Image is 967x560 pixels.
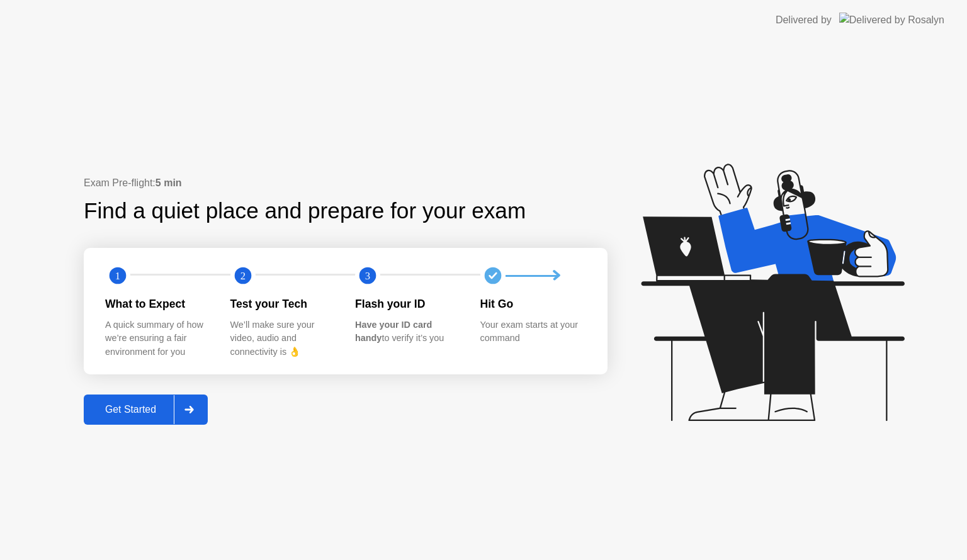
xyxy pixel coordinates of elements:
text: 3 [365,270,370,282]
div: Find a quiet place and prepare for your exam [84,194,528,228]
b: 5 min [156,177,182,188]
div: What to Expect [105,296,210,312]
div: Delivered by [776,13,832,28]
div: Flash your ID [355,296,460,312]
div: Hit Go [480,296,585,312]
text: 2 [240,270,245,282]
text: 1 [115,270,120,282]
div: We’ll make sure your video, audio and connectivity is 👌 [230,318,336,359]
div: Test your Tech [230,296,336,312]
div: to verify it’s you [355,318,460,345]
div: Your exam starts at your command [480,318,585,345]
b: Have your ID card handy [355,320,432,344]
div: Get Started [88,404,174,415]
div: A quick summary of how we’re ensuring a fair environment for you [105,318,210,359]
img: Delivered by Rosalyn [839,13,944,27]
button: Get Started [84,395,208,425]
div: Exam Pre-flight: [84,176,608,191]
